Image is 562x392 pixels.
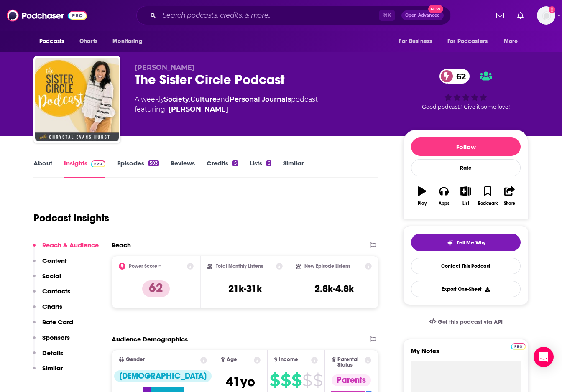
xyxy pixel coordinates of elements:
button: open menu [107,33,153,49]
a: Episodes503 [117,159,159,178]
h3: 21k-31k [228,283,262,295]
div: 5 [232,160,238,166]
a: The Sister Circle Podcast [35,58,119,141]
span: Good podcast? Give it some love! [422,104,510,110]
button: Contacts [33,287,70,303]
button: Follow [411,137,521,156]
p: 62 [142,280,170,297]
span: Age [227,357,237,362]
button: Open AdvancedNew [401,10,444,20]
p: Contacts [42,287,70,295]
img: Podchaser - Follow, Share and Rate Podcasts [7,8,87,23]
span: $ [291,374,301,387]
div: Rate [411,159,521,176]
div: 6 [266,160,271,166]
button: Apps [433,181,455,211]
a: About [33,159,52,178]
div: Share [504,201,515,206]
span: $ [281,374,291,387]
div: Bookmark [478,201,498,206]
span: Get this podcast via API [438,318,503,326]
span: Monitoring [112,36,142,47]
button: Content [33,257,67,272]
span: 41 yo [226,374,255,390]
button: Bookmark [477,181,498,211]
span: featuring [135,104,318,115]
span: Open Advanced [405,13,440,18]
span: , [189,95,190,103]
span: Podcasts [39,36,64,47]
span: For Business [399,36,432,47]
span: $ [313,374,322,387]
a: Culture [190,95,217,103]
a: Get this podcast via API [422,312,509,332]
button: tell me why sparkleTell Me Why [411,234,521,251]
span: and [217,95,230,103]
span: Logged in as shcarlos [537,6,555,25]
button: Charts [33,303,62,318]
a: Reviews [171,159,195,178]
a: Personal Journals [230,95,291,103]
button: Details [33,349,63,364]
a: Society [164,95,189,103]
div: 503 [148,160,159,166]
button: Social [33,272,61,288]
a: Similar [283,159,304,178]
p: Sponsors [42,333,70,341]
span: $ [302,374,312,387]
span: More [504,36,518,47]
p: Rate Card [42,318,73,326]
h2: Power Score™ [129,263,161,269]
div: Apps [439,201,450,206]
p: Details [42,349,63,357]
button: Export One-Sheet [411,281,521,297]
a: Charts [74,33,102,49]
span: For Podcasters [447,36,488,47]
p: Social [42,272,61,280]
span: [PERSON_NAME] [135,64,194,71]
p: Charts [42,303,62,311]
svg: Add a profile image [549,6,555,13]
h3: 2.8k-4.8k [314,283,354,295]
h2: New Episode Listens [304,263,350,269]
button: Rate Card [33,318,73,333]
a: Show notifications dropdown [493,8,507,23]
button: open menu [33,33,75,49]
span: 62 [448,69,470,84]
span: Parental Status [337,357,363,368]
span: Tell Me Why [457,239,485,246]
button: Sponsors [33,333,70,349]
h2: Reach [112,241,131,249]
h2: Total Monthly Listens [216,263,263,269]
a: InsightsPodchaser Pro [64,159,105,178]
div: Search podcasts, credits, & more... [136,6,451,25]
h1: Podcast Insights [33,212,109,224]
span: Gender [126,357,145,362]
img: Podchaser Pro [511,343,526,350]
div: Open Intercom Messenger [534,347,554,367]
span: ⌘ K [379,10,395,21]
button: open menu [498,33,529,49]
span: New [428,5,443,13]
img: User Profile [537,6,555,25]
a: Pro website [511,342,526,350]
button: Play [411,181,433,211]
img: tell me why sparkle [447,239,453,246]
input: Search podcasts, credits, & more... [159,9,379,22]
a: Credits5 [207,159,238,178]
p: Content [42,257,67,265]
button: Similar [33,364,63,379]
h2: Audience Demographics [112,335,188,343]
button: open menu [393,33,442,49]
a: 62 [439,69,470,84]
p: Reach & Audience [42,241,99,249]
span: $ [270,374,280,387]
p: Similar [42,364,63,372]
div: [PERSON_NAME] [169,104,228,115]
a: Lists6 [250,159,271,178]
button: Show profile menu [537,6,555,25]
span: Charts [79,36,97,47]
div: 62Good podcast? Give it some love! [403,64,529,115]
span: Income [279,357,298,362]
